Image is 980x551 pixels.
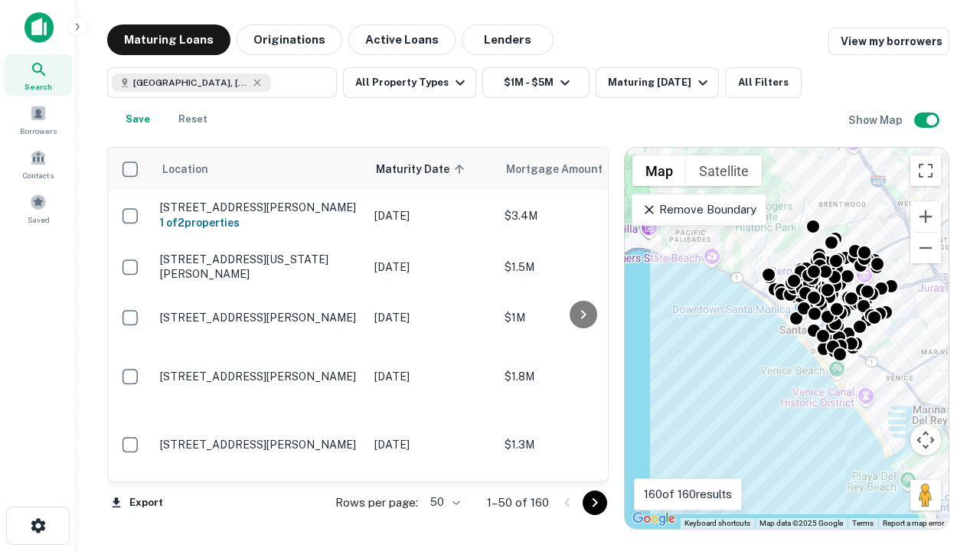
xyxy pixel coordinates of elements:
p: [DATE] [374,259,489,275]
button: All Filters [725,67,802,98]
div: Maturing [DATE] [608,73,712,92]
p: [DATE] [374,309,489,326]
button: All Property Types [343,67,476,98]
h6: 1 of 2 properties [160,214,359,231]
button: Go to next page [583,491,607,515]
th: Maturity Date [367,148,497,191]
span: Saved [28,214,50,226]
button: Show satellite imagery [686,155,762,186]
p: 1–50 of 160 [487,494,549,512]
a: Open this area in Google Maps (opens a new window) [629,509,679,529]
span: Location [162,160,208,178]
button: Show street map [632,155,686,186]
span: [GEOGRAPHIC_DATA], [GEOGRAPHIC_DATA], [GEOGRAPHIC_DATA] [133,76,248,90]
p: 160 of 160 results [644,485,732,504]
img: capitalize-icon.png [24,12,54,43]
p: Remove Boundary [642,201,756,219]
p: [DATE] [374,207,489,224]
p: [DATE] [374,368,489,385]
div: 0 0 [625,148,949,529]
button: Save your search to get updates of matches that match your search criteria. [113,104,162,135]
p: [DATE] [374,436,489,453]
p: $3.4M [505,207,658,224]
button: Map camera controls [910,425,941,455]
button: Lenders [462,24,554,55]
button: Toggle fullscreen view [910,155,941,186]
button: Active Loans [348,24,456,55]
iframe: Chat Widget [903,429,980,502]
p: [STREET_ADDRESS][US_STATE][PERSON_NAME] [160,253,359,280]
div: 50 [424,491,462,514]
h6: Show Map [848,112,905,129]
button: Zoom in [910,201,941,232]
p: [STREET_ADDRESS][PERSON_NAME] [160,201,359,214]
p: [STREET_ADDRESS][PERSON_NAME] [160,311,359,324]
a: Borrowers [5,99,72,140]
a: Terms (opens in new tab) [852,519,874,527]
a: Report a map error [883,519,944,527]
th: Location [152,148,367,191]
a: Saved [5,187,72,229]
p: [STREET_ADDRESS][PERSON_NAME] [160,370,359,383]
button: Keyboard shortcuts [684,518,750,529]
button: Maturing [DATE] [596,67,719,98]
th: Mortgage Amount [497,148,665,191]
button: Reset [168,104,217,135]
a: Contacts [5,143,72,184]
a: View my borrowers [828,28,949,55]
button: $1M - $5M [482,67,590,98]
p: [STREET_ADDRESS][PERSON_NAME] [160,438,359,452]
p: $1.8M [505,368,658,385]
span: Map data ©2025 Google [759,519,843,527]
a: Search [5,54,72,96]
button: Maturing Loans [107,24,230,55]
img: Google [629,509,679,529]
p: Rows per page: [335,494,418,512]
p: $1M [505,309,658,326]
span: Borrowers [20,125,57,137]
button: Zoom out [910,233,941,263]
span: Search [24,80,52,93]
span: Maturity Date [376,160,469,178]
span: Contacts [23,169,54,181]
button: Originations [237,24,342,55]
button: Export [107,491,167,514]
p: $1.5M [505,259,658,275]
p: $1.3M [505,436,658,453]
span: Mortgage Amount [506,160,622,178]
